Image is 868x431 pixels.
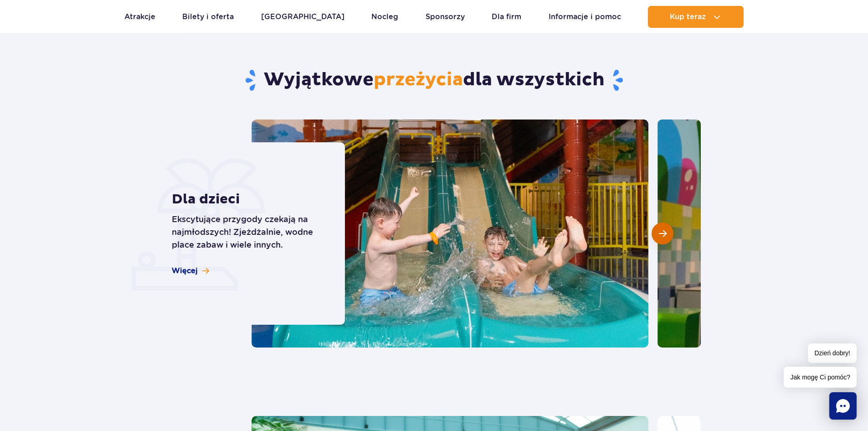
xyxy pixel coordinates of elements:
button: Następny slajd [652,223,673,244]
div: Chat [829,392,857,420]
a: Sponsorzy [426,6,465,28]
a: Nocleg [371,6,398,28]
a: Atrakcje [124,6,155,28]
img: Dwóch chłopców na zjeżdżalni wodnej w krytym parku wodnym, uśmiechnięci i zadowoleni [252,119,648,348]
a: Dla firm [492,6,521,28]
h3: Wyjątkowe dla wszystkich [167,68,701,92]
p: Ekscytujące przygody czekają na najmłodszych! Zjeżdżalnie, wodne place zabaw i wiele innych. [172,213,324,251]
span: Dzień dobry! [808,343,857,363]
span: Kup teraz [670,13,706,21]
a: Informacje i pomoc [549,6,621,28]
button: Kup teraz [648,6,744,28]
strong: Dla dzieci [172,191,324,208]
span: Jak mogę Ci pomóc? [784,367,857,388]
a: Bilety i oferta [182,6,234,28]
a: [GEOGRAPHIC_DATA] [261,6,344,28]
a: Więcej [172,266,209,276]
span: przeżycia [374,68,463,91]
span: Więcej [172,266,198,276]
